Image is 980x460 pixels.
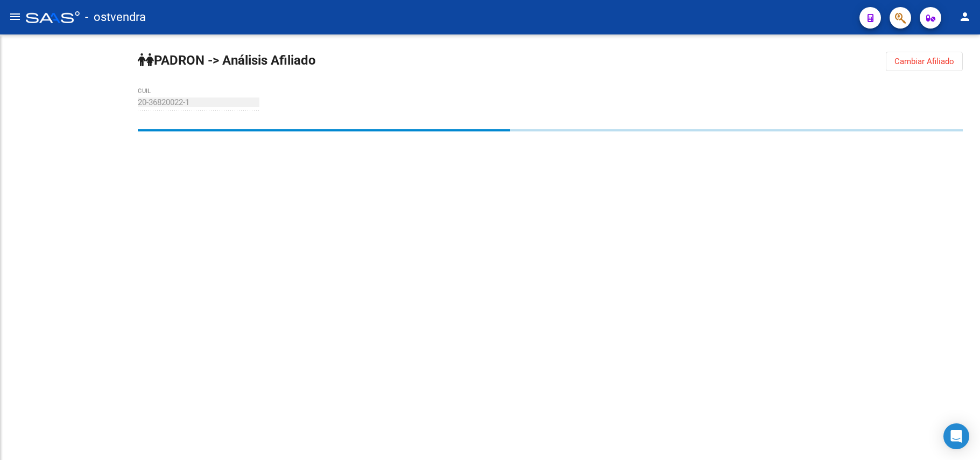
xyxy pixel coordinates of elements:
mat-icon: menu [9,10,22,23]
mat-icon: person [958,10,971,23]
div: Open Intercom Messenger [943,423,969,449]
span: - ostvendra [85,5,146,29]
strong: PADRON -> Análisis Afiliado [138,53,316,68]
button: Cambiar Afiliado [886,52,963,71]
span: Cambiar Afiliado [894,57,954,66]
